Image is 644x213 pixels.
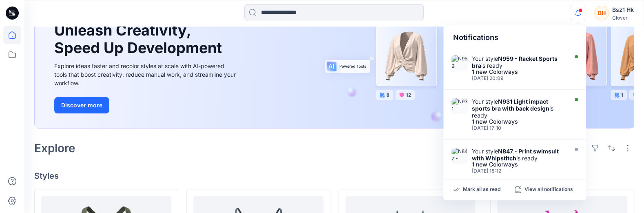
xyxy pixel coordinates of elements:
[612,15,634,21] div: Clover
[472,162,566,167] div: 1 new Colorways
[54,62,238,87] div: Explore ideas faster and recolor styles at scale with AI-powered tools that boost creativity, red...
[54,97,109,113] button: Discover more
[34,171,634,181] h4: Styles
[472,125,566,131] div: Tuesday, August 26, 2025 17:10
[472,55,566,69] div: Your style is ready
[594,6,609,20] div: BH
[54,22,226,57] h1: Unleash Creativity, Speed Up Development
[472,98,566,119] div: Your style is ready
[451,148,468,164] img: N847 - Print swimsuit with Whipstitch
[472,148,566,162] div: Your style is ready
[451,55,468,71] img: N959
[472,119,566,124] div: 1 new Colorways
[443,25,586,50] div: Notifications
[472,168,566,174] div: Tuesday, July 22, 2025 18:12
[472,75,566,81] div: Monday, September 01, 2025 20:09
[463,186,500,193] p: Mark all as read
[472,148,559,162] strong: N847 - Print swimsuit with Whipstitch
[34,142,75,155] h2: Explore
[612,5,634,15] div: Bsz1 Hk
[451,98,468,114] img: N931
[524,186,573,193] p: View all notifications
[472,69,566,75] div: 1 new Colorways
[54,97,238,113] a: Discover more
[472,55,558,69] strong: N959 - Racket Sports bra
[472,98,549,112] strong: N931 Light impact sports bra with back design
